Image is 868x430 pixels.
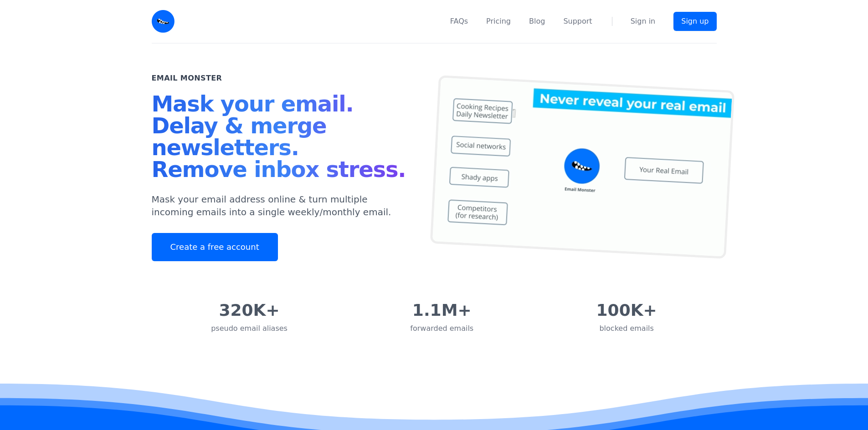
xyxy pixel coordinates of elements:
a: Support [563,16,592,27]
div: 100K+ [596,301,657,319]
a: Sign in [631,16,656,27]
div: 1.1M+ [410,301,473,319]
div: forwarded emails [410,323,473,334]
h1: Mask your email. Delay & merge newsletters. Remove inbox stress. [152,93,412,184]
div: 320K+ [211,301,288,319]
a: Create a free account [152,233,278,261]
h2: Email Monster [152,73,222,84]
a: FAQs [450,16,468,27]
img: temp mail, free temporary mail, Temporary Email [430,75,734,259]
div: blocked emails [596,323,657,334]
a: Blog [529,16,545,27]
a: Pricing [486,16,511,27]
img: Email Monster [152,10,175,33]
div: pseudo email aliases [211,323,288,334]
a: Sign up [673,12,716,31]
p: Mask your email address online & turn multiple incoming emails into a single weekly/monthly email. [152,193,412,218]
